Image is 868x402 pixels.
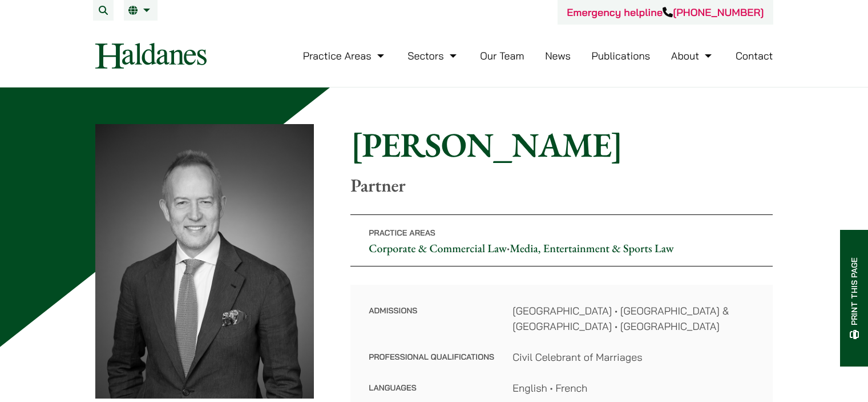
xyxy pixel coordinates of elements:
[350,174,773,196] p: Partner
[407,49,459,62] a: Sectors
[512,303,754,334] dd: [GEOGRAPHIC_DATA] • [GEOGRAPHIC_DATA] & [GEOGRAPHIC_DATA] • [GEOGRAPHIC_DATA]
[510,241,673,256] a: Media, Entertainment & Sports Law
[567,6,764,19] a: Emergency helpline[PHONE_NUMBER]
[736,49,773,62] a: Contact
[369,241,507,256] a: Corporate & Commercial Law
[545,49,571,62] a: News
[592,49,651,62] a: Publications
[350,214,773,266] p: •
[480,49,524,62] a: Our Team
[369,349,494,380] dt: Professional Qualifications
[512,349,754,365] dd: Civil Celebrant of Marriages
[369,380,494,396] dt: Languages
[95,43,207,69] img: Logo of Haldanes
[369,303,494,349] dt: Admissions
[671,49,714,62] a: About
[369,228,435,238] span: Practice Areas
[303,49,387,62] a: Practice Areas
[350,124,773,165] h1: [PERSON_NAME]
[512,380,754,396] dd: English • French
[128,6,153,15] a: EN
